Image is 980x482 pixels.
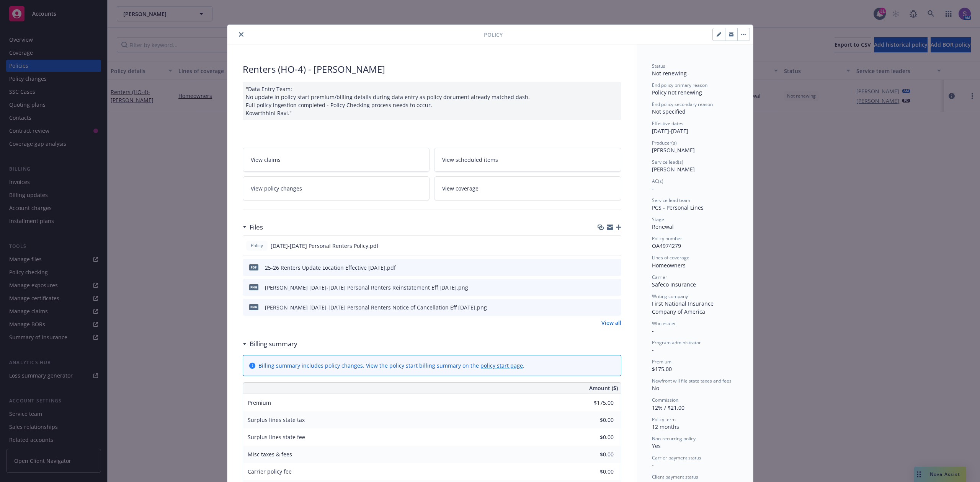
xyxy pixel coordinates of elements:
a: View scheduled items [434,148,621,172]
span: Renewal [652,223,674,230]
span: View coverage [442,184,479,192]
span: Policy [249,242,265,249]
input: 0.00 [568,432,618,443]
span: End policy primary reason [652,82,707,88]
span: Program administrator [652,339,701,346]
div: [DATE] - [DATE] [652,120,738,135]
button: preview file [611,303,618,311]
span: Policy term [652,416,676,423]
span: Producer(s) [652,140,677,146]
span: Premium [652,358,671,365]
span: Premium [248,399,271,406]
div: Billing summary includes policy changes. View the policy start billing summary on the . [258,361,524,370]
span: Yes [652,442,661,449]
span: AC(s) [652,178,663,184]
button: download file [599,264,605,272]
span: Carrier policy fee [248,468,292,475]
h3: Billing summary [250,339,297,349]
a: View coverage [434,176,621,200]
span: Policy [484,31,503,39]
span: First National Insurance Company of America [652,300,715,315]
div: Renters (HO-4) - [PERSON_NAME] [243,63,621,76]
div: "Data Entry Team: No update in policy start premium/billing details during data entry as policy d... [243,82,621,120]
button: preview file [611,283,618,291]
span: 12% / $21.00 [652,404,684,411]
a: View claims [243,148,430,172]
a: policy start page [480,362,523,369]
span: - [652,346,654,353]
span: png [249,304,258,310]
span: Service lead(s) [652,159,683,165]
span: End policy secondary reason [652,101,713,107]
h3: Files [250,222,263,232]
span: Effective dates [652,120,683,127]
a: View policy changes [243,176,430,200]
div: Homeowners [652,261,738,269]
span: [PERSON_NAME] [652,166,695,173]
span: Not specified [652,108,686,115]
button: preview file [611,242,618,250]
span: 12 months [652,423,679,430]
div: [PERSON_NAME] [DATE]-[DATE] Personal Renters Notice of Cancellation Eff [DATE].png [265,303,487,311]
span: Service lead team [652,197,690,204]
span: View policy changes [251,184,302,192]
a: View all [601,319,621,327]
span: Surplus lines state tax [248,416,305,423]
span: Carrier payment status [652,454,701,461]
div: [PERSON_NAME] [DATE]-[DATE] Personal Renters Reinstatement Eff [DATE].png [265,283,468,291]
span: Newfront will file state taxes and fees [652,378,732,384]
span: Misc taxes & fees [248,451,292,458]
span: Stage [652,216,664,223]
button: download file [599,242,605,250]
input: 0.00 [568,414,618,426]
input: 0.00 [568,449,618,460]
span: - [652,185,654,192]
span: png [249,284,258,290]
span: Client payment status [652,474,698,480]
span: PCS - Personal Lines [652,204,704,211]
span: [PERSON_NAME] [652,147,695,154]
span: OA4974279 [652,242,681,249]
span: Lines of coverage [652,254,689,261]
button: preview file [611,264,618,272]
span: Safeco Insurance [652,281,696,288]
span: No [652,384,659,392]
span: - [652,461,654,469]
div: 25-26 Renters Update Location Effective [DATE].pdf [265,264,396,272]
span: Wholesaler [652,320,676,327]
input: 0.00 [568,397,618,409]
span: View scheduled items [442,156,498,164]
span: $175.00 [652,365,672,373]
span: Not renewing [652,70,687,77]
span: Commission [652,397,678,403]
span: Amount ($) [589,384,618,392]
button: download file [599,303,605,311]
span: Non-recurring policy [652,435,696,442]
span: pdf [249,264,258,270]
span: Policy not renewing [652,89,702,96]
span: [DATE]-[DATE] Personal Renters Policy.pdf [271,242,379,250]
input: 0.00 [568,466,618,477]
span: Carrier [652,274,667,280]
button: download file [599,283,605,291]
span: Surplus lines state fee [248,433,305,441]
div: Billing summary [243,339,297,349]
span: - [652,327,654,334]
span: View claims [251,156,281,164]
span: Writing company [652,293,688,300]
div: Files [243,222,263,232]
span: Status [652,63,665,69]
span: Policy number [652,235,682,242]
button: close [237,30,246,39]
